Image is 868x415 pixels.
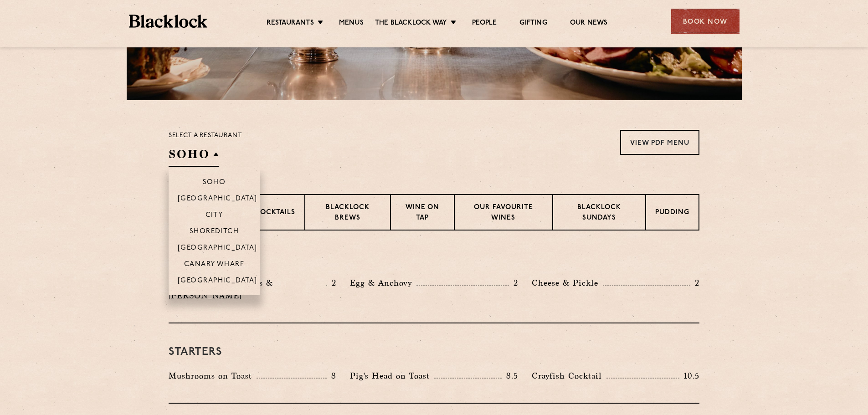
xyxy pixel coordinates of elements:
p: Wine on Tap [400,203,445,224]
p: [GEOGRAPHIC_DATA] [178,244,257,253]
a: View PDF Menu [620,130,699,155]
p: 2 [509,277,518,289]
div: Book Now [671,9,740,34]
p: [GEOGRAPHIC_DATA] [178,277,257,286]
p: Pig's Head on Toast [350,369,434,382]
p: 10.5 [679,370,699,382]
p: Egg & Anchovy [350,277,416,289]
p: City [205,211,223,220]
a: Our News [570,19,608,29]
a: People [472,19,497,29]
h3: Starters [169,346,699,358]
p: Our favourite wines [464,203,543,224]
img: BL_Textured_Logo-footer-cropped.svg [129,15,208,28]
p: 2 [327,277,336,289]
p: Soho [203,179,226,188]
p: Cheese & Pickle [532,277,603,289]
p: Canary Wharf [184,261,244,270]
p: 8 [327,370,336,382]
p: Select a restaurant [169,130,242,142]
a: Restaurants [267,19,314,29]
a: The Blacklock Way [375,19,447,29]
p: Pudding [655,208,689,219]
p: 8.5 [502,370,518,382]
a: Menus [339,19,364,29]
p: [GEOGRAPHIC_DATA] [178,195,257,204]
p: Mushrooms on Toast [169,369,257,382]
h3: Pre Chop Bites [169,253,699,265]
p: Crayfish Cocktail [532,369,606,382]
p: Blacklock Sundays [562,203,636,224]
h2: SOHO [169,146,219,167]
a: Gifting [519,19,547,29]
p: 2 [690,277,699,289]
p: Cocktails [255,208,295,219]
p: Shoreditch [190,228,239,237]
p: Blacklock Brews [314,203,381,224]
